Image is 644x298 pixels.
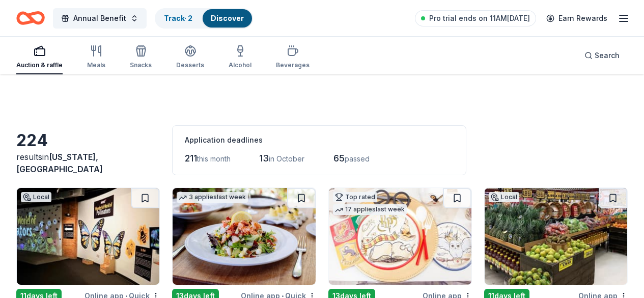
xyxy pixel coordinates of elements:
[176,41,204,74] button: Desserts
[16,41,63,74] button: Auction & raffle
[87,41,105,74] button: Meals
[16,130,160,151] div: 224
[177,192,248,203] div: 3 applies last week
[211,14,244,22] a: Discover
[16,61,63,69] div: Auction & raffle
[485,188,627,285] img: Image for Western Beef
[229,41,251,74] button: Alcohol
[176,61,204,69] div: Desserts
[185,134,454,146] div: Application deadlines
[87,61,105,69] div: Meals
[21,192,51,202] div: Local
[345,154,370,163] span: passed
[540,9,613,28] a: Earn Rewards
[333,192,377,202] div: Top rated
[197,154,231,163] span: this month
[155,8,253,29] button: Track· 2Discover
[259,153,269,164] span: 13
[173,188,315,285] img: Image for Cameron Mitchell Restaurants
[276,41,310,74] button: Beverages
[489,192,519,202] div: Local
[16,152,103,174] span: [US_STATE], [GEOGRAPHIC_DATA]
[130,61,152,69] div: Snacks
[576,45,628,66] button: Search
[229,61,251,69] div: Alcohol
[53,8,147,29] button: Annual Benefit
[415,10,536,26] a: Pro trial ends on 11AM[DATE]
[164,14,192,22] a: Track· 2
[73,12,126,24] span: Annual Benefit
[16,152,103,174] span: in
[17,188,159,285] img: Image for Milton J. Rubenstein Museum of Science & Technology
[269,154,304,163] span: in October
[185,153,197,164] span: 211
[595,49,620,62] span: Search
[276,61,310,69] div: Beverages
[333,153,345,164] span: 65
[130,41,152,74] button: Snacks
[333,204,407,215] div: 17 applies last week
[16,151,160,175] div: results
[16,6,45,30] a: Home
[429,12,530,24] span: Pro trial ends on 11AM[DATE]
[329,188,471,285] img: Image for Oriental Trading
